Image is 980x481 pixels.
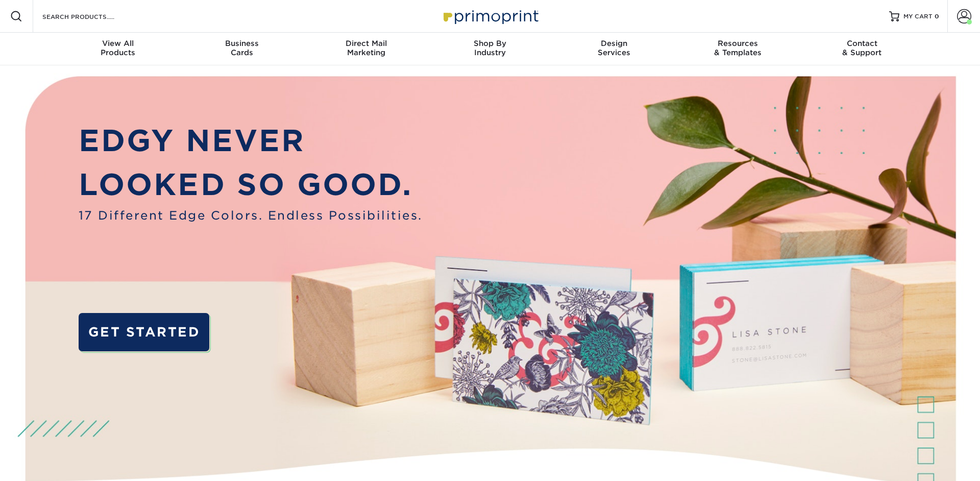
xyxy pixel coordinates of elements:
[304,33,428,65] a: Direct MailMarketing
[552,39,676,57] div: Services
[56,39,180,57] div: Products
[676,39,800,48] span: Resources
[552,39,676,48] span: Design
[180,39,304,48] span: Business
[79,313,210,352] a: GET STARTED
[903,12,933,21] span: MY CART
[676,33,800,65] a: Resources& Templates
[304,39,428,57] div: Marketing
[304,39,428,48] span: Direct Mail
[935,13,939,20] span: 0
[79,163,423,207] p: LOOKED SO GOOD.
[800,39,924,57] div: & Support
[41,10,141,22] input: SEARCH PRODUCTS.....
[439,5,541,27] img: Primoprint
[56,39,180,48] span: View All
[676,39,800,57] div: & Templates
[180,33,304,65] a: BusinessCards
[180,39,304,57] div: Cards
[428,39,552,48] span: Shop By
[800,33,924,65] a: Contact& Support
[428,33,552,65] a: Shop ByIndustry
[428,39,552,57] div: Industry
[800,39,924,48] span: Contact
[56,33,180,65] a: View AllProducts
[79,207,423,225] span: 17 Different Edge Colors. Endless Possibilities.
[552,33,676,65] a: DesignServices
[79,119,423,163] p: EDGY NEVER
